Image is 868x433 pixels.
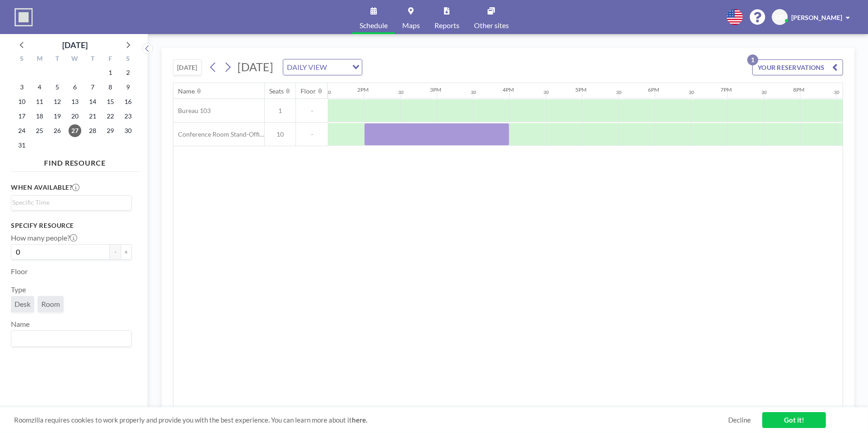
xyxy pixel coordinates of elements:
button: - [110,244,121,260]
label: Floor [11,267,28,276]
span: Sunday, August 10, 2025 [15,95,28,108]
button: YOUR RESERVATIONS1 [752,59,843,75]
span: [PERSON_NAME] [791,14,842,21]
span: Conference Room Stand-Offices [173,130,264,138]
div: [DATE] [62,39,88,51]
label: Name [11,320,30,329]
div: T [84,54,101,65]
span: Monday, August 18, 2025 [33,110,46,123]
div: 30 [398,89,404,95]
span: Tuesday, August 12, 2025 [51,95,64,108]
span: Tuesday, August 26, 2025 [51,124,64,137]
div: 30 [471,89,476,95]
span: Roomzilla requires cookies to work properly and provide you with the best experience. You can lea... [14,416,728,424]
span: Monday, August 25, 2025 [33,124,46,137]
button: + [121,244,132,260]
span: Desk [15,300,30,309]
span: Maps [402,22,420,29]
div: 8PM [793,86,804,93]
span: Sunday, August 3, 2025 [15,81,28,93]
div: F [101,54,119,65]
div: 6PM [648,86,659,93]
div: 5PM [575,86,587,93]
div: 2PM [357,86,369,93]
div: W [66,54,84,65]
span: [DATE] [237,60,273,74]
div: S [119,54,137,65]
span: Friday, August 8, 2025 [104,81,117,93]
div: 30 [616,89,621,95]
span: GD [775,13,784,21]
label: Type [11,285,26,294]
span: DAILY VIEW [285,61,329,73]
div: 30 [689,89,694,95]
span: 10 [265,130,296,138]
span: Thursday, August 21, 2025 [86,110,99,123]
div: S [13,54,31,65]
span: Sunday, August 24, 2025 [15,124,28,137]
span: Monday, August 4, 2025 [33,81,46,93]
div: M [31,54,49,65]
a: Decline [728,416,751,424]
span: Room [41,300,60,309]
span: Monday, August 11, 2025 [33,95,46,108]
span: Schedule [360,22,388,29]
div: Search for option [283,59,362,75]
div: 30 [834,89,839,95]
span: Friday, August 1, 2025 [104,66,117,79]
span: Friday, August 22, 2025 [104,110,117,123]
div: 30 [325,89,331,95]
h3: Specify resource [11,221,132,230]
span: - [296,130,328,138]
a: here. [352,416,367,424]
div: 30 [761,89,767,95]
span: Thursday, August 14, 2025 [86,95,99,108]
div: Search for option [11,331,131,346]
input: Search for option [12,197,126,207]
span: Reports [434,22,459,29]
span: Wednesday, August 6, 2025 [69,81,81,93]
label: How many people? [11,233,77,242]
div: Search for option [11,196,131,209]
span: 1 [265,107,296,115]
span: Tuesday, August 5, 2025 [51,81,64,93]
div: 30 [543,89,549,95]
span: Saturday, August 2, 2025 [122,66,134,79]
span: - [296,107,328,115]
span: Sunday, August 17, 2025 [15,110,28,123]
div: T [49,54,66,65]
span: Other sites [474,22,509,29]
div: 7PM [720,86,732,93]
span: Saturday, August 30, 2025 [122,124,134,137]
span: Thursday, August 7, 2025 [86,81,99,93]
span: Friday, August 15, 2025 [104,95,117,108]
span: Saturday, August 16, 2025 [122,95,134,108]
a: Got it! [762,412,826,428]
input: Search for option [330,61,347,73]
input: Search for option [12,333,126,344]
div: Floor [301,87,316,95]
h4: FIND RESOURCE [11,155,139,167]
button: [DATE] [173,59,202,75]
span: Friday, August 29, 2025 [104,124,117,137]
span: Wednesday, August 27, 2025 [69,124,81,137]
span: Sunday, August 31, 2025 [15,139,28,152]
div: 3PM [430,86,441,93]
span: Thursday, August 28, 2025 [86,124,99,137]
span: Bureau 103 [173,107,211,115]
span: Wednesday, August 20, 2025 [69,110,81,123]
div: 4PM [503,86,514,93]
div: Seats [269,87,284,95]
span: Wednesday, August 13, 2025 [69,95,81,108]
span: Saturday, August 9, 2025 [122,81,134,93]
span: Tuesday, August 19, 2025 [51,110,64,123]
span: Saturday, August 23, 2025 [122,110,134,123]
p: 1 [747,54,758,65]
div: Name [178,87,195,95]
img: organization-logo [15,8,33,26]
